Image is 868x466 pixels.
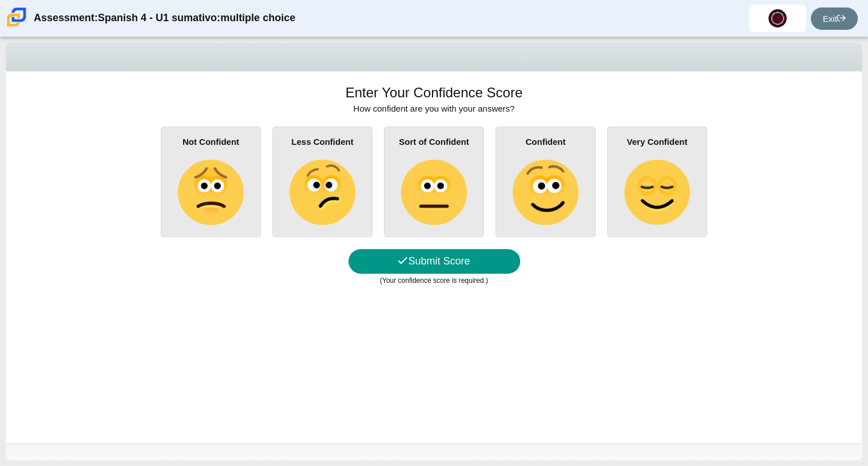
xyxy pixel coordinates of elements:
h1: Enter Your Confidence Score [346,83,523,102]
b: Confident [526,137,566,147]
a: Carmen School of Science & Technology [5,21,29,31]
img: neutral-face.png [401,160,466,225]
b: Very Confident [627,137,688,147]
b: Sort of Confident [399,137,469,147]
button: Submit Score [348,249,520,274]
thspan: Assessment: [34,11,98,25]
thspan: Spanish 4 - U1 sumativo: [98,11,220,25]
img: star-struck-face.png [624,160,689,225]
thspan: Exit [823,14,837,23]
thspan: ) [486,277,488,285]
img: Carmen School of Science & Technology [5,5,29,29]
b: Not Confident [183,137,239,147]
img: slightly-frowning-face.png [178,160,243,225]
b: Less Confident [291,137,353,147]
img: slightly-smiling-face.png [513,160,578,225]
img: confused-face.png [290,160,355,225]
thspan: multiple choice [220,11,295,25]
img: reymiguel.menes.tSaLYp [768,9,787,27]
span: How confident are you with your answers? [354,104,515,113]
thspan: (Your confidence score is required. [380,277,486,285]
a: Exit [811,7,858,30]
